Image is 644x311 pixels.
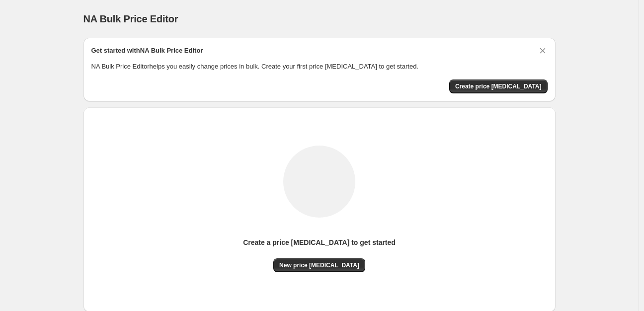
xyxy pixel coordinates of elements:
[273,258,365,272] button: New price [MEDICAL_DATA]
[243,237,396,247] p: Create a price [MEDICAL_DATA] to get started
[91,46,203,56] h2: Get started with NA Bulk Price Editor
[91,62,548,72] p: NA Bulk Price Editor helps you easily change prices in bulk. Create your first price [MEDICAL_DAT...
[83,13,178,24] span: NA Bulk Price Editor
[279,261,359,269] span: New price [MEDICAL_DATA]
[538,46,548,56] button: Dismiss card
[449,79,548,93] button: Create price change job
[455,82,542,90] span: Create price [MEDICAL_DATA]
